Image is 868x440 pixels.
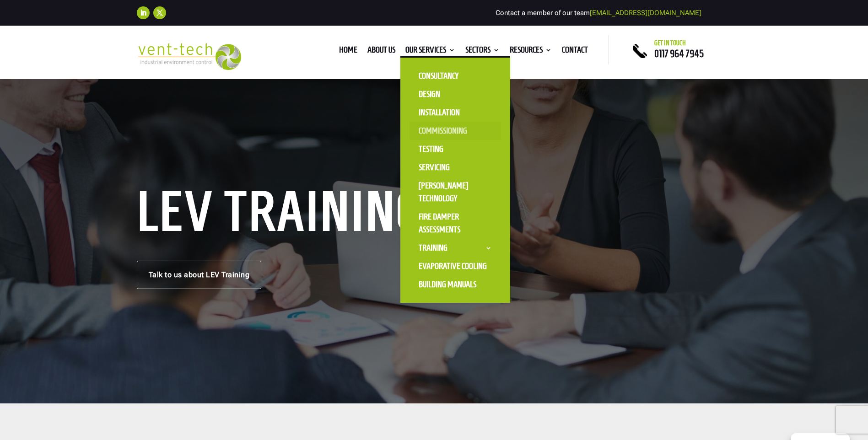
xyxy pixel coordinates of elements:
[465,47,500,57] a: Sectors
[153,6,166,19] a: Follow on X
[137,6,150,19] a: Follow on LinkedIn
[137,189,434,238] h1: LEV Training Courses
[654,39,686,47] span: Get in touch
[410,122,501,140] a: Commissioning
[137,261,262,289] a: Talk to us about LEV Training
[405,47,455,57] a: Our Services
[339,47,357,57] a: Home
[137,43,242,70] img: 2023-09-27T08_35_16.549ZVENT-TECH---Clear-background
[590,9,701,17] a: [EMAIL_ADDRESS][DOMAIN_NAME]
[496,9,701,17] span: Contact a member of our team
[510,47,552,57] a: Resources
[367,47,395,57] a: About us
[410,208,501,239] a: Fire Damper Assessments
[410,239,501,257] a: Training
[410,177,501,208] a: [PERSON_NAME] Technology
[562,47,588,57] a: Contact
[410,257,501,275] a: Evaporative Cooling
[410,103,501,122] a: Installation
[410,275,501,294] a: Building Manuals
[410,85,501,103] a: Design
[654,48,704,59] a: 0117 964 7945
[410,158,501,177] a: Servicing
[410,140,501,158] a: Testing
[410,67,501,85] a: Consultancy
